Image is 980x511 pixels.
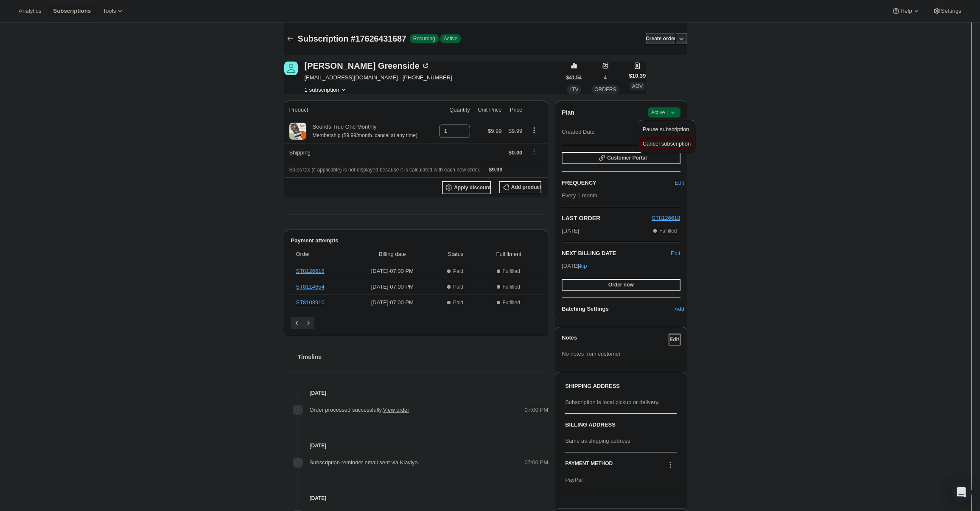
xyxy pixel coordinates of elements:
button: Next [302,317,314,329]
span: Created Date [562,128,594,136]
span: Subscription is local pickup or delivery. [565,399,659,405]
h3: BILLING ADDRESS [565,421,677,429]
span: Paid [453,268,463,275]
th: Price [504,101,525,119]
span: AOV [632,83,643,89]
button: Add [674,302,686,316]
button: Create order [646,33,676,45]
h4: [DATE] [284,441,549,450]
span: Active [651,108,677,117]
span: Pause subscription [643,126,689,132]
th: Order [291,245,352,264]
h2: LAST ORDER [562,214,652,222]
th: Quantity [433,101,473,119]
a: ST8103910 [296,299,325,306]
button: $41.54 [566,72,582,84]
a: View order [383,407,409,413]
span: ORDERS [594,87,616,93]
span: [DATE] · 07:00 PM [355,283,430,291]
span: Active [444,35,458,42]
button: Analytics [14,5,46,17]
h2: Plan [562,108,574,117]
span: [DATE] · 07:00 PM [355,267,430,275]
nav: Pagination [291,317,542,329]
span: 07:00 PM [525,406,549,414]
span: Every 1 month [562,192,597,199]
span: Same as shipping address [565,438,630,444]
button: Edit [671,249,680,258]
span: $9.99 [509,128,523,134]
span: Add product [511,184,541,191]
span: Add [675,305,684,313]
h2: Timeline [298,353,549,361]
h3: PAYMENT METHOD [565,460,613,472]
button: Subscriptions [48,5,96,17]
span: 07:00 PM [525,458,549,467]
h4: [DATE] [284,494,549,503]
span: Edit [675,179,684,187]
span: $41.54 [566,74,582,81]
button: Customer Portal [562,152,680,164]
span: 4 [604,74,607,81]
span: Help [900,8,912,14]
span: $9.99 [488,128,502,134]
span: Cancel subscription [643,140,691,147]
button: Skip [576,259,588,273]
span: Paid [453,284,463,290]
button: Apply discount [442,181,491,194]
th: Product [284,101,433,119]
span: Create order [646,35,676,42]
span: Recurring [413,35,435,42]
small: Membership ($9.99/month. cancel at any time) [313,132,417,138]
span: Customer Portal [607,154,647,161]
h2: NEXT BILLING DATE [562,249,671,258]
h2: Payment attempts [291,236,542,245]
span: Tools [103,8,116,14]
span: [EMAIL_ADDRESS][DOMAIN_NAME] · [PHONE_NUMBER] [305,73,452,82]
span: Billing date [355,250,430,258]
span: Fulfilled [503,299,520,306]
h4: [DATE] [284,389,549,397]
span: | [667,109,668,116]
button: Cancel subscription [640,137,693,150]
button: Order now [562,279,680,291]
span: LTV [569,87,578,93]
a: ST8126618 [652,215,680,221]
span: Settings [941,8,961,14]
span: [DATE] · 07:00 PM [355,298,430,307]
div: Open Intercom Messenger [951,482,972,503]
span: Status [435,250,476,258]
span: Fulfilled [659,227,677,234]
span: Skip [576,262,587,270]
h3: SHIPPING ADDRESS [565,382,677,390]
span: Fulfilled [503,284,520,290]
span: $0.00 [509,149,523,156]
button: Add product [499,181,541,193]
button: 4 [599,72,611,84]
span: Apply discount [454,184,491,191]
img: product img [289,123,306,140]
button: Tools [98,5,129,17]
span: No notes from customer [562,351,621,357]
span: $10.39 [629,72,646,80]
span: Paid [453,299,463,306]
button: Product actions [527,126,541,135]
span: Subscriptions [53,8,91,14]
span: Subscription reminder email sent via Klaviyo. [310,459,420,466]
span: Margaret Greenside [284,62,298,75]
h2: FREQUENCY [562,179,678,187]
span: Order now [608,281,634,288]
h3: Notes [562,334,668,345]
button: Shipping actions [527,147,541,156]
span: Subscription #17626431687 [298,34,406,43]
span: Order processed successfully. [310,407,409,413]
a: ST8114654 [296,284,325,290]
span: Fulfilled [503,268,520,275]
button: Help [887,5,925,17]
h6: Batching Settings [562,305,678,313]
div: Sounds True One Monthly [306,123,417,140]
button: Subscriptions [284,33,296,45]
th: Shipping [284,143,433,162]
span: [DATE] [562,227,579,235]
